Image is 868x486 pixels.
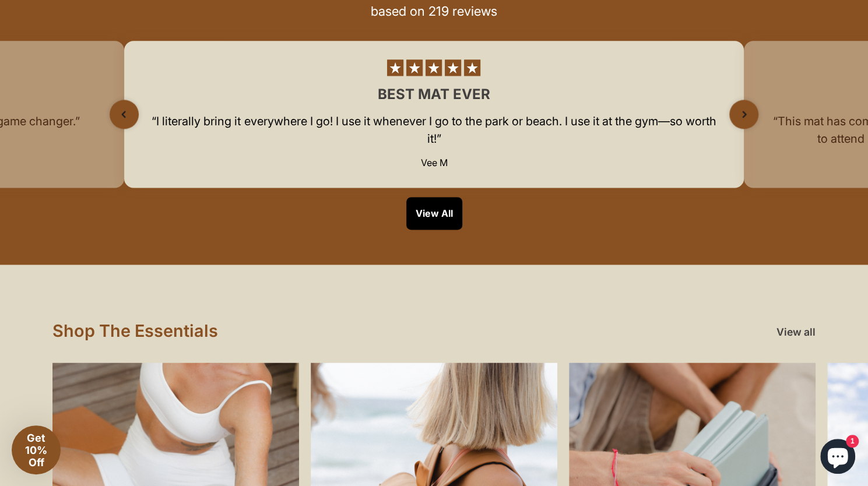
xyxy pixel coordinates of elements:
[52,321,218,341] a: Shop The Essentials
[12,425,61,474] div: Get 10% Off
[110,100,139,129] div: Previous slide
[147,85,721,103] p: BEST MAT EVER
[147,157,721,169] p: Vee M
[776,325,816,339] a: View all
[817,439,859,477] inbox-online-store-chat: Shopify online store chat
[406,197,462,230] a: View All
[371,3,497,20] p: based on 219 reviews
[25,432,47,469] span: Get 10% Off
[152,114,716,146] span: “I literally bring it everywhere I go! I use it whenever I go to the park or beach. I use it at t...
[729,100,758,129] div: Next slide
